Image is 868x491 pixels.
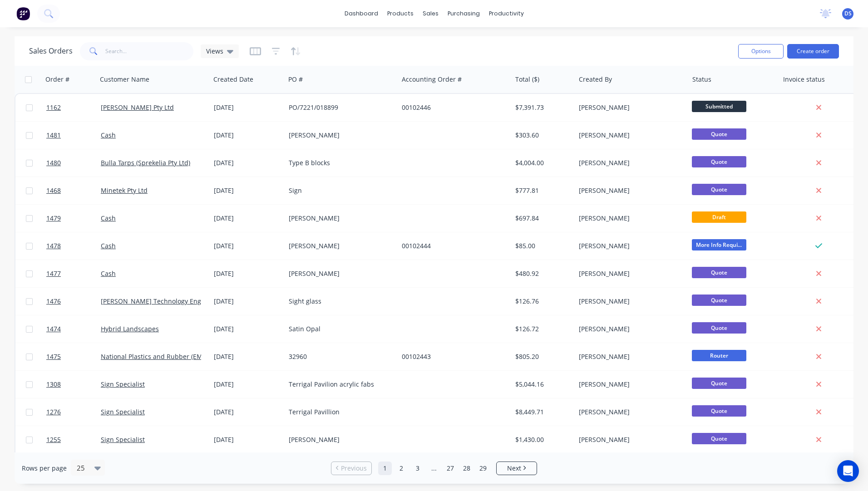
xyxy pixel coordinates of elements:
a: National Plastics and Rubber (EMAIL INVOICES) [101,352,244,361]
div: Satin Opal [289,324,390,334]
span: 1480 [46,158,61,167]
a: Sign Specialist [101,380,145,388]
span: Quote [692,295,746,306]
div: Total ($) [515,75,539,84]
div: [DATE] [214,158,281,167]
div: Accounting Order # [402,75,462,84]
a: Cash [101,269,116,278]
img: Factory [16,7,30,20]
div: [PERSON_NAME] [579,131,680,140]
div: $805.20 [515,352,568,361]
div: $126.76 [515,297,568,306]
div: Created By [579,75,612,84]
span: 1162 [46,103,61,112]
a: 1255 [46,426,101,453]
div: products [383,7,418,20]
a: [PERSON_NAME] Technology Engineers P/L [101,297,231,305]
div: PO # [288,75,303,84]
div: $4,004.00 [515,158,568,167]
a: 1162 [46,94,101,121]
div: [DATE] [214,408,281,417]
div: $480.92 [515,269,568,278]
div: 00102444 [402,241,503,250]
span: 1255 [46,435,61,444]
span: Quote [692,378,746,389]
div: [PERSON_NAME] [579,186,680,195]
div: [PERSON_NAME] [579,214,680,223]
span: 1476 [46,297,61,306]
a: 1478 [46,232,101,260]
span: More Info Requi... [692,239,746,250]
a: Page 27 [444,462,457,475]
a: 1474 [46,315,101,343]
span: 1475 [46,352,61,361]
div: Type B blocks [289,158,390,167]
div: Created Date [213,75,253,84]
div: [PERSON_NAME] [289,131,390,140]
span: 1308 [46,380,61,389]
a: Bulla Tarps (Sprekelia Pty Ltd) [101,158,190,167]
div: [PERSON_NAME] [579,380,680,389]
a: Previous page [331,464,371,473]
div: $5,044.16 [515,380,568,389]
div: Terrigal Pavillion [289,408,390,417]
div: [DATE] [214,214,281,223]
div: [PERSON_NAME] [289,435,390,444]
div: [PERSON_NAME] [289,241,390,250]
a: Sign Specialist [101,435,145,444]
a: [PERSON_NAME] Pty Ltd [101,103,174,112]
a: Page 1 is your current page [378,462,392,475]
span: Rows per page [22,464,67,473]
div: productivity [484,7,528,20]
a: 1477 [46,260,101,287]
span: Quote [692,405,746,417]
span: Views [206,46,223,56]
span: Quote [692,128,746,140]
div: Customer Name [100,75,149,84]
div: [PERSON_NAME] [579,103,680,112]
span: 1468 [46,186,61,195]
h1: Sales Orders [29,47,73,55]
div: Sight glass [289,297,390,306]
div: [DATE] [214,435,281,444]
span: 1474 [46,324,61,334]
div: [DATE] [214,103,281,112]
div: [DATE] [214,324,281,334]
div: 00102446 [402,103,503,112]
div: [PERSON_NAME] [579,435,680,444]
div: Order # [45,75,69,84]
div: [DATE] [214,380,281,389]
span: Submitted [692,101,746,112]
a: Cash [101,214,116,222]
div: [DATE] [214,131,281,140]
a: 1276 [46,398,101,426]
span: Quote [692,267,746,278]
a: 1468 [46,177,101,204]
div: $126.72 [515,324,568,334]
span: Next [507,464,521,473]
span: Quote [692,433,746,444]
input: Search... [105,42,194,60]
span: Quote [692,322,746,334]
div: $8,449.71 [515,408,568,417]
div: Terrigal Pavilion acrylic fabs [289,380,390,389]
div: Open Intercom Messenger [837,460,859,482]
div: 32960 [289,352,390,361]
div: [DATE] [214,186,281,195]
div: [PERSON_NAME] [579,297,680,306]
a: 1308 [46,371,101,398]
div: $1,430.00 [515,435,568,444]
button: Create order [787,44,839,59]
div: [PERSON_NAME] [289,214,390,223]
div: [PERSON_NAME] [579,324,680,334]
a: Next page [497,464,537,473]
a: 1475 [46,343,101,370]
span: 1276 [46,408,61,417]
div: $7,391.73 [515,103,568,112]
span: DS [844,10,852,18]
a: Page 2 [395,462,408,475]
div: purchasing [443,7,484,20]
a: Cash [101,241,116,250]
div: [PERSON_NAME] [579,352,680,361]
span: Draft [692,211,746,223]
